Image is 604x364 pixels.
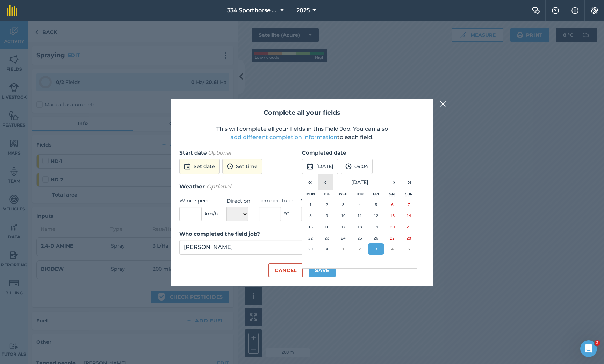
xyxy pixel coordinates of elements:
[222,159,262,174] button: Set time
[333,174,386,190] button: [DATE]
[319,221,335,233] button: September 16, 2025
[302,149,346,156] strong: Completed date
[408,247,410,251] abbr: October 5, 2025
[268,263,303,277] button: Cancel
[204,210,218,217] span: km/h
[318,174,333,190] button: ‹
[580,340,597,357] iframe: Intercom live chat
[306,192,315,196] abbr: Monday
[184,162,191,171] img: svg+xml;base64,PD94bWwgdmVyc2lvbj0iMS4wIiBlbmNvZGluZz0idXRmLTgiPz4KPCEtLSBHZW5lcmF0b3I6IEFkb2JlIE...
[402,174,417,190] button: »
[335,210,352,221] button: September 10, 2025
[179,230,260,237] strong: Who completed the field job?
[326,213,328,218] abbr: September 9, 2025
[440,100,446,108] img: svg+xml;base64,PHN2ZyB4bWxucz0iaHR0cDovL3d3dy53My5vcmcvMjAwMC9zdmciIHdpZHRoPSIyMiIgaGVpZ2h0PSIzMC...
[401,199,417,210] button: September 7, 2025
[391,202,393,207] abbr: September 6, 2025
[179,125,425,142] p: This will complete all your fields in this Field Job. You can also to each field.
[302,199,319,210] button: September 1, 2025
[325,236,329,240] abbr: September 23, 2025
[302,221,319,233] button: September 15, 2025
[302,233,319,244] button: September 22, 2025
[319,243,335,255] button: September 30, 2025
[374,236,378,240] abbr: September 26, 2025
[357,213,362,218] abbr: September 11, 2025
[341,213,346,218] abbr: September 10, 2025
[401,243,417,255] button: October 5, 2025
[405,192,412,196] abbr: Sunday
[351,179,368,185] span: [DATE]
[308,224,313,229] abbr: September 15, 2025
[335,199,352,210] button: September 3, 2025
[342,202,344,207] abbr: September 3, 2025
[302,174,318,190] button: «
[208,149,231,156] em: Optional
[227,6,278,15] span: 334 Sporthorse Stud
[375,247,377,251] abbr: October 3, 2025
[368,199,384,210] button: September 5, 2025
[335,233,352,244] button: September 24, 2025
[407,236,411,240] abbr: September 28, 2025
[307,162,314,171] img: svg+xml;base64,PD94bWwgdmVyc2lvbj0iMS4wIiBlbmNvZGluZz0idXRmLTgiPz4KPCEtLSBHZW5lcmF0b3I6IEFkb2JlIE...
[335,221,352,233] button: September 17, 2025
[384,233,401,244] button: September 27, 2025
[345,162,352,171] img: svg+xml;base64,PD94bWwgdmVyc2lvbj0iMS4wIiBlbmNvZGluZz0idXRmLTgiPz4KPCEtLSBHZW5lcmF0b3I6IEFkb2JlIE...
[356,192,364,196] abbr: Thursday
[326,202,328,207] abbr: September 2, 2025
[302,243,319,255] button: September 29, 2025
[359,202,361,207] abbr: September 4, 2025
[207,183,231,190] em: Optional
[401,210,417,221] button: September 14, 2025
[301,197,336,205] label: Weather
[386,174,402,190] button: ›
[352,243,368,255] button: October 2, 2025
[341,159,373,174] button: 09:04
[390,236,395,240] abbr: September 27, 2025
[226,197,250,205] label: Direction
[308,236,313,240] abbr: September 22, 2025
[309,263,336,277] button: Save
[179,182,425,191] h3: Weather
[571,6,578,15] img: svg+xml;base64,PHN2ZyB4bWxucz0iaHR0cDovL3d3dy53My5vcmcvMjAwMC9zdmciIHdpZHRoPSIxNyIgaGVpZ2h0PSIxNy...
[368,243,384,255] button: October 3, 2025
[325,224,329,229] abbr: September 16, 2025
[179,149,207,156] strong: Start date
[357,236,362,240] abbr: September 25, 2025
[384,243,401,255] button: October 4, 2025
[179,108,425,118] h2: Complete all your fields
[230,133,337,142] button: add different completion information
[384,199,401,210] button: September 6, 2025
[374,224,378,229] abbr: September 19, 2025
[352,210,368,221] button: September 11, 2025
[341,236,346,240] abbr: September 24, 2025
[179,159,220,174] button: Set date
[401,221,417,233] button: September 21, 2025
[7,5,17,16] img: fieldmargin Logo
[302,159,338,174] button: [DATE]
[352,233,368,244] button: September 25, 2025
[227,162,233,171] img: svg+xml;base64,PD94bWwgdmVyc2lvbj0iMS4wIiBlbmNvZGluZz0idXRmLTgiPz4KPCEtLSBHZW5lcmF0b3I6IEFkb2JlIE...
[323,192,331,196] abbr: Tuesday
[342,247,344,251] abbr: October 1, 2025
[408,202,410,207] abbr: September 7, 2025
[308,247,313,251] abbr: September 29, 2025
[309,202,311,207] abbr: September 1, 2025
[390,224,395,229] abbr: September 20, 2025
[352,199,368,210] button: September 4, 2025
[259,197,293,205] label: Temperature
[390,213,395,218] abbr: September 13, 2025
[341,224,346,229] abbr: September 17, 2025
[302,210,319,221] button: September 8, 2025
[407,224,411,229] abbr: September 21, 2025
[335,243,352,255] button: October 1, 2025
[407,213,411,218] abbr: September 14, 2025
[352,221,368,233] button: September 18, 2025
[325,247,329,251] abbr: September 30, 2025
[373,192,379,196] abbr: Friday
[375,202,377,207] abbr: September 5, 2025
[309,213,311,218] abbr: September 8, 2025
[339,192,348,196] abbr: Wednesday
[284,210,289,217] span: ° C
[296,6,310,15] span: 2025
[532,7,540,14] img: Two speech bubbles overlapping with the left bubble in the forefront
